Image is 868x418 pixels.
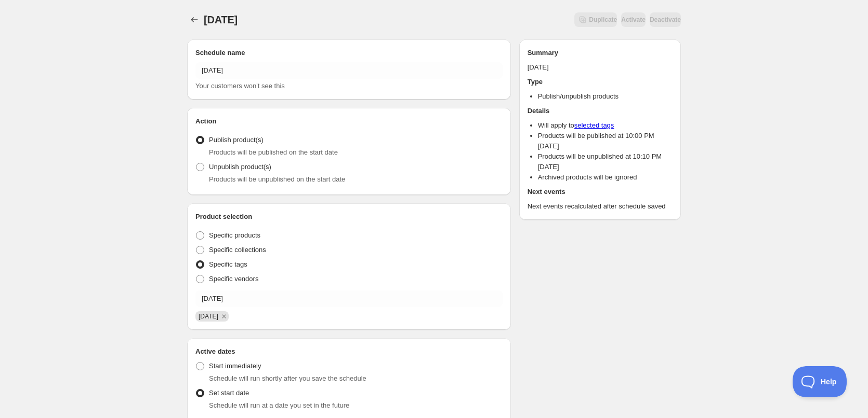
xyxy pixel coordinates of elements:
[204,14,238,25] span: [DATE]
[209,401,349,409] span: Schedule will run at a date you set in the future
[528,187,673,197] h2: Next events
[538,172,673,183] li: Archived products will be ignored
[209,389,249,397] span: Set start date
[574,121,614,129] a: selected tags
[538,91,673,102] li: Publish/unpublish products
[528,77,673,87] h2: Type
[528,201,673,212] p: Next events recalculated after schedule saved
[209,231,260,239] span: Specific products
[199,313,218,320] span: 09/09/2025
[209,362,261,370] span: Start immediately
[209,260,247,268] span: Specific tags
[528,62,673,73] p: [DATE]
[209,275,258,283] span: Specific vendors
[528,106,673,116] h2: Details
[195,212,503,222] h2: Product selection
[538,151,673,172] li: Products will be unpublished at 10:10 PM [DATE]
[209,148,338,156] span: Products will be published on the start date
[187,12,202,27] button: Schedules
[195,48,503,58] h2: Schedule name
[209,374,366,382] span: Schedule will run shortly after you save the schedule
[528,48,673,58] h2: Summary
[793,366,847,397] iframe: Toggle Customer Support
[209,175,345,183] span: Products will be unpublished on the start date
[219,312,229,321] button: Remove 09/09/2025
[195,82,285,90] span: Your customers won't see this
[195,116,503,127] h2: Action
[209,163,271,171] span: Unpublish product(s)
[209,246,266,254] span: Specific collections
[209,136,264,144] span: Publish product(s)
[538,120,673,131] li: Will apply to
[195,346,503,357] h2: Active dates
[538,131,673,151] li: Products will be published at 10:00 PM [DATE]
